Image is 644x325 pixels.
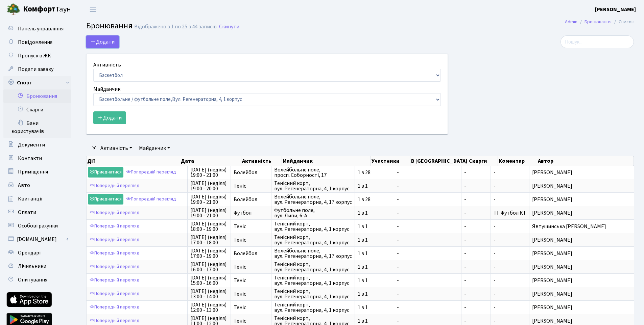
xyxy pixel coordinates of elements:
span: - [464,224,488,229]
a: Попередній перегляд [88,248,141,259]
span: [DATE] (неділя) 17:00 - 19:00 [190,248,228,259]
span: [PERSON_NAME] [532,291,636,297]
span: - [494,196,496,203]
span: 1 з 1 [358,278,391,283]
span: - [464,170,488,175]
span: - [494,304,496,311]
a: Документи [3,138,71,152]
a: Попередній перегляд [88,289,141,299]
span: Теніс [234,237,268,243]
span: [PERSON_NAME] [532,183,636,189]
span: [PERSON_NAME] [532,305,636,310]
span: [DATE] (неділя) 19:00 - 21:00 [190,167,228,178]
a: Скинути [219,24,239,30]
a: Лічильники [3,260,71,273]
span: 1 з 1 [358,237,391,243]
span: Панель управління [18,25,64,32]
a: Активність [98,142,135,154]
b: [PERSON_NAME] [595,6,636,13]
span: - [464,264,488,270]
span: - [397,251,458,256]
span: Волейбол [234,170,268,175]
span: - [464,197,488,202]
span: Теніс [234,224,268,229]
span: - [397,305,458,310]
a: Попередній перегляд [88,262,141,272]
span: Квитанції [18,195,43,202]
a: Контакти [3,152,71,165]
a: Попередній перегляд [88,235,141,245]
span: [DATE] (неділя) 19:00 - 21:00 [190,194,228,205]
span: ТГ Футбол КТ [494,209,526,217]
a: Пропуск в ЖК [3,49,71,62]
a: Бронювання [3,89,71,103]
span: - [494,182,496,190]
span: Подати заявку [18,65,53,73]
span: - [464,318,488,324]
span: Волейбол [234,251,268,256]
span: [DATE] (неділя) 19:00 - 20:00 [190,181,228,191]
span: Тенісний корт, вул. Регенераторна, 4, 1 корпус [274,221,352,232]
span: 1 з 1 [358,318,391,324]
th: Дата [180,156,241,166]
a: Подати заявку [3,62,71,76]
a: Майданчик [136,142,173,154]
th: Участники [371,156,410,166]
label: Активність [93,61,121,69]
a: Орендарі [3,246,71,260]
span: Контакти [18,155,42,162]
button: Додати [93,111,126,124]
span: Повідомлення [18,38,52,46]
a: Бани користувачів [3,116,71,138]
span: Футбольне поле, вул. Липи, 6-А [274,208,352,218]
a: Попередній перегляд [88,275,141,286]
a: Бронювання [585,18,612,25]
span: - [397,170,458,175]
a: Скарги [3,103,71,116]
span: - [464,305,488,310]
span: Бронювання [86,20,133,32]
a: Попередній перегляд [124,194,178,205]
span: - [494,290,496,298]
a: Спорт [3,76,71,89]
a: Попередній перегляд [88,181,141,191]
span: Тенісний корт, вул. Регенераторна, 4, 1 корпус [274,262,352,272]
th: В [GEOGRAPHIC_DATA] [410,156,468,166]
span: [PERSON_NAME] [532,278,636,283]
span: 1 з 1 [358,224,391,229]
span: - [397,210,458,216]
span: - [464,183,488,189]
span: Документи [18,141,45,148]
span: Оплати [18,209,36,216]
span: [DATE] (неділя) 13:00 - 14:00 [190,289,228,299]
span: Волейбольне поле, вул. Регенераторна, 4, 17 корпус [274,248,352,259]
div: Відображено з 1 по 25 з 44 записів. [134,24,218,30]
span: - [397,264,458,270]
span: - [494,263,496,271]
span: Теніс [234,183,268,189]
span: [DATE] (неділя) 15:00 - 16:00 [190,275,228,286]
a: Приміщення [3,165,71,179]
span: - [397,318,458,324]
a: [PERSON_NAME] [595,5,636,13]
span: 1 з 1 [358,264,391,270]
span: Волейбольне поле, просп. Соборності, 17 [274,167,352,178]
nav: breadcrumb [555,15,644,29]
span: Теніс [234,291,268,297]
span: - [464,210,488,216]
span: Тенісний корт, вул. Регенераторна, 4, 1 корпус [274,289,352,299]
span: Тенісний корт, вул. Регенераторна, 4, 1 корпус [274,302,352,313]
a: Попередній перегляд [124,167,178,178]
span: Теніс [234,264,268,270]
span: [PERSON_NAME] [532,264,636,270]
th: Скарги [468,156,498,166]
span: [PERSON_NAME] [532,318,636,324]
span: Теніс [234,278,268,283]
a: Приєднатися [88,167,123,178]
a: Попередній перегляд [88,208,141,218]
span: 1 з 1 [358,291,391,297]
span: [DATE] (неділя) 17:00 - 18:00 [190,235,228,245]
span: - [494,317,496,325]
span: 1 з 1 [358,183,391,189]
a: Попередній перегляд [88,302,141,313]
